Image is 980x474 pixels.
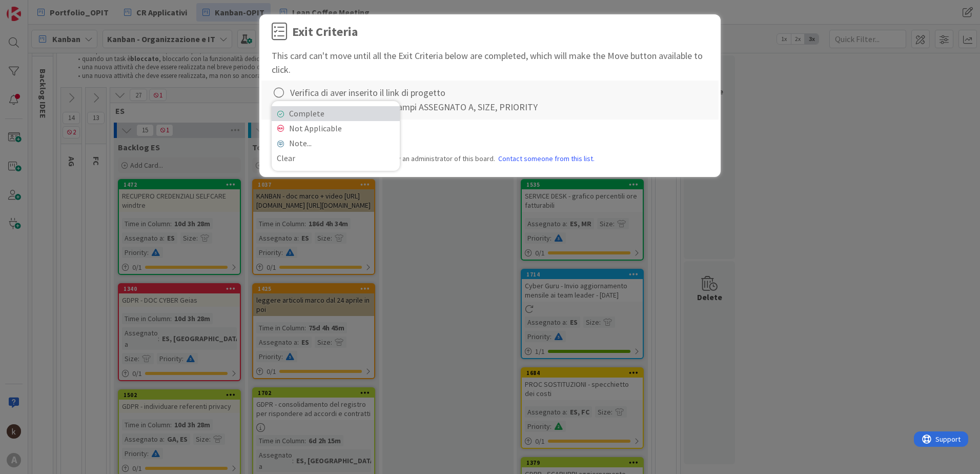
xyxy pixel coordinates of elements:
[272,153,708,164] div: Note: Exit Criteria is a board setting set by an administrator of this board.
[292,23,358,41] div: Exit Criteria
[272,49,708,76] div: This card can't move until all the Exit Criteria below are completed, which will make the Move bu...
[272,106,400,121] a: Complete
[22,2,47,14] span: Support
[290,86,445,100] div: Verifica di aver inserito il link di progetto
[272,121,400,136] a: Not Applicable
[498,153,595,164] a: Contact someone from this list.
[272,136,400,151] a: Note...
[272,151,400,166] a: Clear
[290,100,538,114] div: Verifica di aver compilato i campi ASSEGNATO A, SIZE, PRIORITY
